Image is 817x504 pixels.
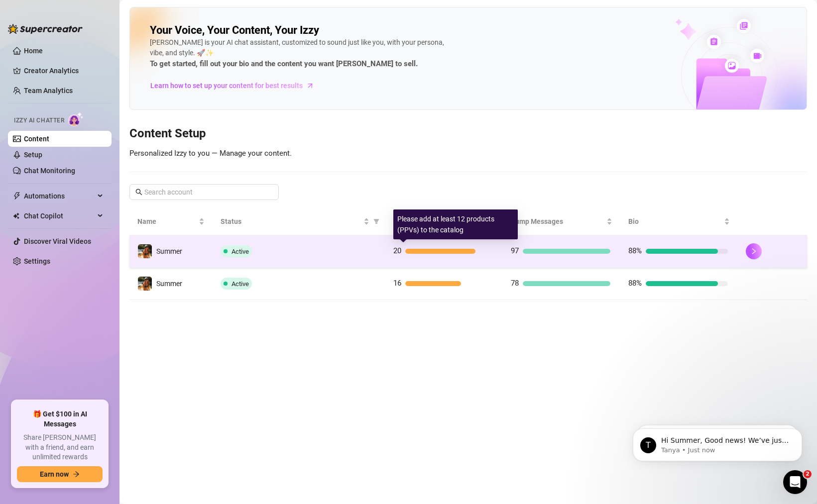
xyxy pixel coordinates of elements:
img: AI Chatter [68,112,84,126]
div: [PERSON_NAME] is your AI chat assistant, customized to sound just like you, with your persona, vi... [150,37,449,70]
iframe: Intercom notifications message [618,407,817,477]
span: filter [371,214,381,229]
span: 88% [628,246,642,255]
a: Discover Viral Videos [24,237,91,245]
span: Share [PERSON_NAME] with a friend, and earn unlimited rewards [17,433,103,462]
a: Settings [24,257,50,265]
span: Bio [628,216,722,227]
span: Active [232,248,249,255]
span: Summer [156,247,182,255]
span: Chat Copilot [24,208,95,224]
span: search [135,189,142,196]
strong: To get started, fill out your bio and the content you want [PERSON_NAME] to sell. [150,59,418,68]
span: thunderbolt [13,192,21,200]
a: Content [24,135,49,143]
button: right [746,243,762,259]
a: Setup [24,151,42,159]
img: Summer [138,277,152,291]
span: 88% [628,279,642,288]
span: Earn now [40,470,69,478]
span: 20 [393,246,401,255]
img: Chat Copilot [13,212,19,219]
span: Izzy AI Chatter [14,116,64,125]
iframe: Intercom live chat [783,470,807,494]
th: Name [129,208,213,235]
span: Name [137,216,197,227]
a: Team Analytics [24,87,73,95]
span: Automations [24,188,95,204]
span: 78 [511,279,519,288]
a: Creator Analytics [24,63,104,79]
span: Learn how to set up your content for best results [150,80,303,91]
img: ai-chatter-content-library-cLFOSyPT.png [652,8,807,109]
span: 97 [511,246,519,255]
span: Active [232,280,249,288]
span: 16 [393,279,401,288]
span: Personalized Izzy to you — Manage your content. [129,149,292,158]
span: 2 [804,470,812,478]
span: Bump Messages [511,216,604,227]
input: Search account [144,187,265,198]
span: arrow-right [305,81,315,91]
th: Bio [620,208,738,235]
span: right [750,248,757,255]
span: filter [373,218,379,224]
span: arrow-right [73,471,80,478]
img: Summer [138,244,152,258]
th: Bump Messages [503,208,620,235]
span: Status [221,216,361,227]
button: Earn nowarrow-right [17,466,103,482]
h2: Your Voice, Your Content, Your Izzy [150,23,319,37]
span: 🎁 Get $100 in AI Messages [17,409,103,429]
a: Chat Monitoring [24,167,75,175]
h3: Content Setup [129,126,807,142]
span: Summer [156,280,182,288]
img: logo-BBDzfeDw.svg [8,24,83,34]
div: Please add at least 12 products (PPVs) to the catalog [393,209,518,239]
th: Status [213,208,385,235]
a: Home [24,47,43,55]
a: Learn how to set up your content for best results [150,78,322,94]
th: Products [385,208,503,235]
